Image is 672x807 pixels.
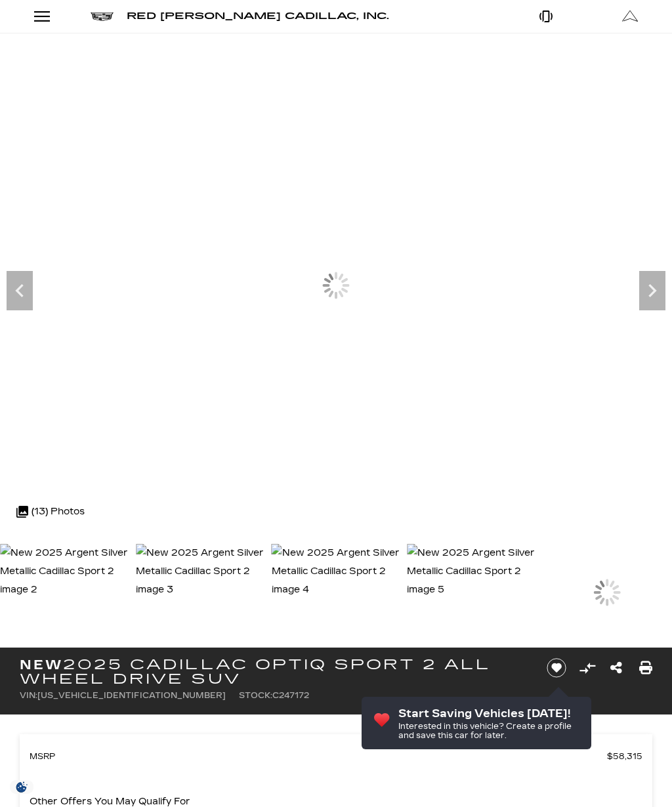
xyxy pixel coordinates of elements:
a: Share this New 2025 Cadillac OPTIQ Sport 2 All Wheel Drive SUV [610,659,622,677]
a: Red [PERSON_NAME] Cadillac, Inc. [127,7,389,26]
section: Click to Open Cookie Consent Modal [7,780,37,794]
button: Compare Vehicle [577,658,597,678]
a: MSRP $58,315 [30,747,642,766]
img: Cadillac logo [91,12,114,21]
span: $58,315 [607,747,642,766]
a: Print this New 2025 Cadillac OPTIQ Sport 2 All Wheel Drive SUV [639,659,652,677]
a: Cadillac logo [91,7,114,26]
span: [US_VEHICLE_IDENTIFICATION_NUMBER] [37,691,226,700]
span: MSRP [30,747,607,766]
img: Opt-Out Icon [7,780,37,794]
div: (13) Photos [10,496,91,528]
img: New 2025 Argent Silver Metallic Cadillac Sport 2 image 5 [407,544,536,599]
img: New 2025 Argent Silver Metallic Cadillac Sport 2 image 3 [136,544,265,599]
span: Red [PERSON_NAME] Cadillac, Inc. [127,10,389,22]
span: Stock: [239,691,272,700]
span: VIN: [20,691,37,700]
h1: 2025 Cadillac OPTIQ Sport 2 All Wheel Drive SUV [20,657,528,686]
button: Save vehicle [542,657,571,678]
strong: New [20,657,63,672]
span: C247172 [272,691,309,700]
div: Next [639,271,665,310]
div: Previous [7,271,33,310]
img: New 2025 Argent Silver Metallic Cadillac Sport 2 image 4 [272,544,401,599]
